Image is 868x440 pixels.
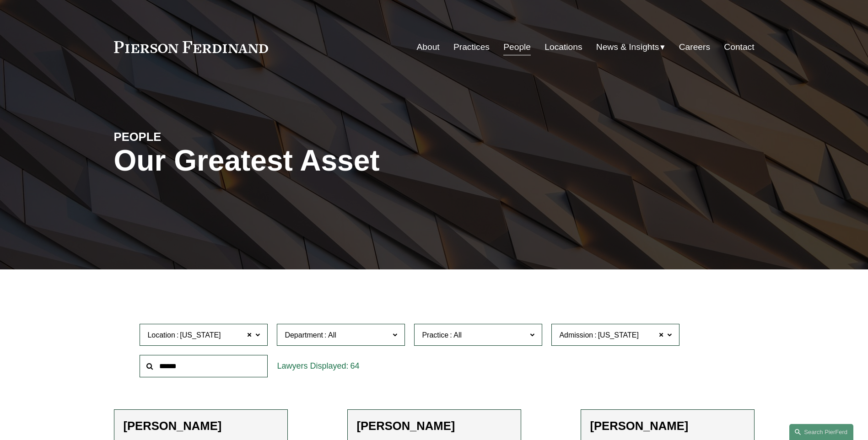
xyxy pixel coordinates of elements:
[503,38,531,56] a: People
[422,331,448,339] span: Practice
[453,38,490,56] a: Practices
[357,419,512,433] h2: [PERSON_NAME]
[147,331,175,339] span: Location
[559,331,593,339] span: Admission
[590,419,745,433] h2: [PERSON_NAME]
[724,38,754,56] a: Contact
[124,419,278,433] h2: [PERSON_NAME]
[180,329,221,341] span: [US_STATE]
[350,361,359,370] span: 64
[596,39,659,55] span: News & Insights
[598,329,639,341] span: [US_STATE]
[285,331,323,339] span: Department
[679,38,710,56] a: Careers
[545,38,582,56] a: Locations
[114,144,541,177] h1: Our Greatest Asset
[596,38,665,56] a: folder dropdown
[417,38,440,56] a: About
[114,129,274,144] h4: PEOPLE
[789,424,853,440] a: Search this site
